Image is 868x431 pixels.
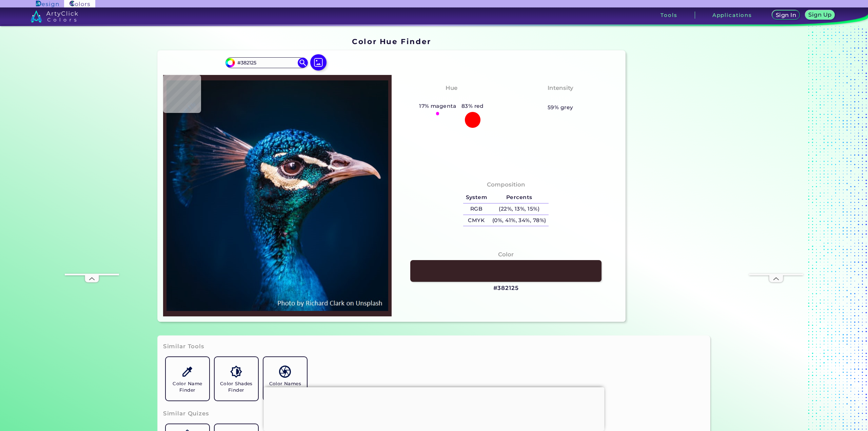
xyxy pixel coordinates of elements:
[463,215,490,226] h5: CMYK
[463,203,490,215] h5: RGB
[166,78,388,313] img: img_pavlin.jpg
[36,1,59,7] img: ArtyClick Design logo
[261,354,310,403] a: Color Names Dictionary
[279,366,291,377] img: icon_color_names_dictionary.svg
[808,12,832,18] h5: Sign Up
[169,380,206,393] h5: Color Name Finder
[235,58,298,67] input: type color..
[548,94,573,102] h3: Pastel
[65,70,119,274] iframe: Advertisement
[217,380,255,393] h5: Color Shades Finder
[352,36,431,46] h1: Color Hue Finder
[264,387,605,429] iframe: Advertisement
[493,284,519,292] h3: #382125
[310,54,327,71] img: icon picture
[298,58,308,68] img: icon search
[31,10,78,22] img: logo_artyclick_colors_white.svg
[163,410,209,418] h3: Similar Quizes
[181,366,193,377] img: icon_color_name_finder.svg
[266,380,304,393] h5: Color Names Dictionary
[416,102,459,111] h5: 17% magenta
[660,13,677,18] h3: Tools
[805,10,835,20] a: Sign Up
[230,366,242,377] img: icon_color_shades.svg
[490,203,549,215] h5: (22%, 13%, 15%)
[490,192,549,203] h5: Percents
[628,35,713,325] iframe: Advertisement
[487,180,525,190] h4: Composition
[446,83,457,93] h4: Hue
[490,215,549,226] h5: (0%, 41%, 34%, 78%)
[749,70,803,274] iframe: Advertisement
[712,13,752,18] h3: Applications
[163,354,212,403] a: Color Name Finder
[459,102,487,111] h5: 83% red
[498,250,514,259] h4: Color
[548,83,573,93] h4: Intensity
[775,12,796,18] h5: Sign In
[429,94,474,102] h3: Pinkish Red
[212,354,261,403] a: Color Shades Finder
[772,10,800,20] a: Sign In
[548,103,573,112] h5: 59% grey
[163,342,204,351] h3: Similar Tools
[463,192,490,203] h5: System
